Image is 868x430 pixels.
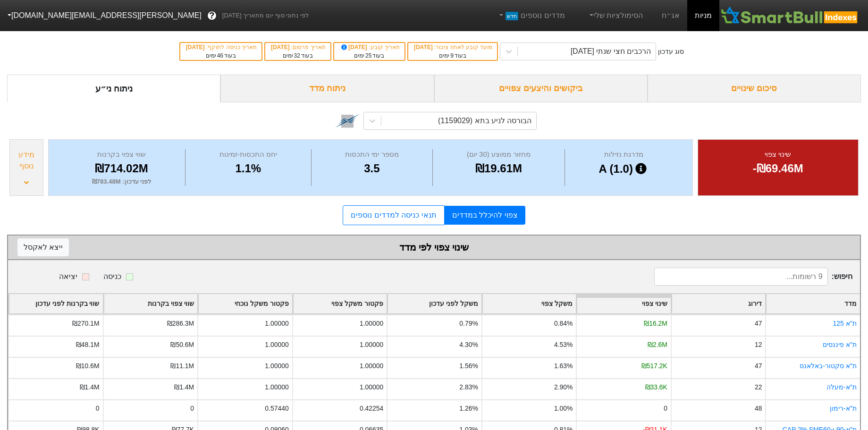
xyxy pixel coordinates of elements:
[648,75,861,102] div: סיכום שינויים
[755,382,762,392] div: 22
[9,294,103,313] div: Toggle SortBy
[554,382,573,392] div: 2.90%
[60,177,183,186] div: לפני עדכון : ₪783.48M
[265,319,288,329] div: 1.00000
[755,340,762,350] div: 12
[76,361,100,371] div: ₪10.6M
[76,340,100,350] div: ₪48.1M
[459,319,478,329] div: 0.79%
[59,271,77,282] div: יציאה
[17,238,69,256] button: ייצא לאקסל
[360,340,383,350] div: 1.00000
[755,319,762,329] div: 47
[365,52,371,59] span: 25
[185,51,257,60] div: בעוד ימים
[185,43,257,51] div: תאריך כניסה לתוקף :
[198,294,292,313] div: Toggle SortBy
[72,319,99,329] div: ₪270.1M
[438,115,531,126] div: הבורסה לניע בתא (1159029)
[658,47,684,57] div: סוג עדכון
[335,109,360,133] img: tase link
[494,6,569,25] a: מדדים נוספיםחדש
[103,271,121,282] div: כניסה
[170,361,194,371] div: ₪11.1M
[360,319,383,329] div: 1.00000
[719,6,860,25] img: SmartBull
[645,382,667,392] div: ₪33.6K
[60,149,183,160] div: שווי צפוי בקרנות
[222,11,309,20] span: לפי נתוני סוף יום מתאריך [DATE]
[270,43,326,51] div: תאריך פרסום :
[567,160,681,178] div: A (1.0)
[434,75,648,102] div: ביקושים והיצעים צפויים
[584,6,647,25] a: הסימולציות שלי
[271,44,291,51] span: [DATE]
[435,149,562,160] div: מחזור ממוצע (30 יום)
[188,149,309,160] div: יחס התכסות-זמינות
[459,404,478,413] div: 1.26%
[170,340,194,350] div: ₪50.6M
[445,206,525,225] a: צפוי להיכלל במדדים
[554,319,573,329] div: 0.84%
[459,340,478,350] div: 4.30%
[265,340,288,350] div: 1.00000
[340,44,369,51] span: [DATE]
[293,294,387,313] div: Toggle SortBy
[388,294,481,313] div: Toggle SortBy
[339,51,400,60] div: בעוד ימים
[766,294,860,313] div: Toggle SortBy
[343,205,444,225] a: תנאי כניסה למדדים נוספים
[755,361,762,371] div: 47
[648,340,667,350] div: ₪2.6M
[360,361,383,371] div: 1.00000
[450,52,454,59] span: 9
[80,382,100,392] div: ₪1.4M
[314,149,430,160] div: מספר ימי התכסות
[800,362,857,370] a: ת''א סקטור-באלאנס
[826,383,857,391] a: ת''א-מעלה
[104,294,198,313] div: Toggle SortBy
[17,240,851,254] div: שינוי צפוי לפי מדד
[654,268,828,286] input: 9 רשומות...
[459,382,478,392] div: 2.83%
[265,382,288,392] div: 1.00000
[360,404,383,413] div: 0.42254
[413,51,492,60] div: בעוד ימים
[710,160,846,177] div: -₪69.46M
[265,404,288,413] div: 0.57440
[414,44,434,51] span: [DATE]
[60,160,183,177] div: ₪714.02M
[167,319,194,329] div: ₪286.3M
[12,149,41,172] div: מידע נוסף
[554,340,573,350] div: 4.53%
[506,12,518,20] span: חדש
[188,160,309,177] div: 1.1%
[220,75,434,102] div: ניתוח מדד
[482,294,576,313] div: Toggle SortBy
[209,9,214,22] span: ?
[96,404,100,413] div: 0
[644,319,667,329] div: ₪16.2M
[554,404,573,413] div: 1.00%
[577,294,671,313] div: Toggle SortBy
[710,149,846,160] div: שינוי צפוי
[413,43,492,51] div: מועד קובע לאחוז ציבור :
[654,268,852,286] span: חיפוש :
[186,44,206,51] span: [DATE]
[314,160,430,177] div: 3.5
[641,361,667,371] div: ₪517.2K
[672,294,766,313] div: Toggle SortBy
[830,405,857,412] a: ת''א-רימון
[435,160,562,177] div: ₪19.61M
[217,52,223,59] span: 46
[571,46,651,57] div: הרכבים חצי שנתי [DATE]
[294,52,300,59] span: 32
[823,341,857,348] a: ת''א פיננסים
[554,361,573,371] div: 1.63%
[190,404,194,413] div: 0
[664,404,667,413] div: 0
[360,382,383,392] div: 1.00000
[339,43,400,51] div: תאריך קובע :
[174,382,194,392] div: ₪1.4M
[270,51,326,60] div: בעוד ימים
